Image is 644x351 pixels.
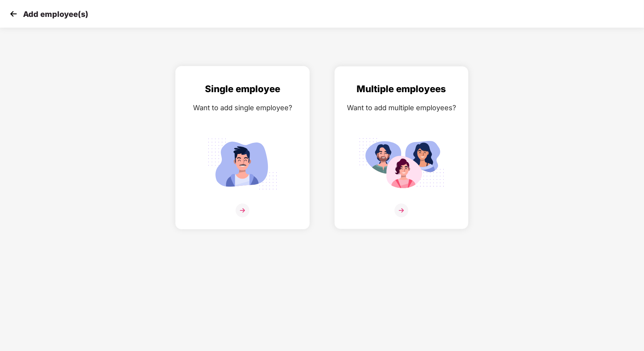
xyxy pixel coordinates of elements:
[183,102,302,113] div: Want to add single employee?
[236,204,249,217] img: svg+xml;base64,PHN2ZyB4bWxucz0iaHR0cDovL3d3dy53My5vcmcvMjAwMC9zdmciIHdpZHRoPSIzNiIgaGVpZ2h0PSIzNi...
[23,10,88,19] p: Add employee(s)
[342,102,461,113] div: Want to add multiple employees?
[8,8,19,20] img: svg+xml;base64,PHN2ZyB4bWxucz0iaHR0cDovL3d3dy53My5vcmcvMjAwMC9zdmciIHdpZHRoPSIzMCIgaGVpZ2h0PSIzMC...
[395,204,408,217] img: svg+xml;base64,PHN2ZyB4bWxucz0iaHR0cDovL3d3dy53My5vcmcvMjAwMC9zdmciIHdpZHRoPSIzNiIgaGVpZ2h0PSIzNi...
[183,82,302,96] div: Single employee
[200,134,286,194] img: svg+xml;base64,PHN2ZyB4bWxucz0iaHR0cDovL3d3dy53My5vcmcvMjAwMC9zdmciIGlkPSJTaW5nbGVfZW1wbG95ZWUiIH...
[358,134,444,194] img: svg+xml;base64,PHN2ZyB4bWxucz0iaHR0cDovL3d3dy53My5vcmcvMjAwMC9zdmciIGlkPSJNdWx0aXBsZV9lbXBsb3llZS...
[342,82,461,96] div: Multiple employees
